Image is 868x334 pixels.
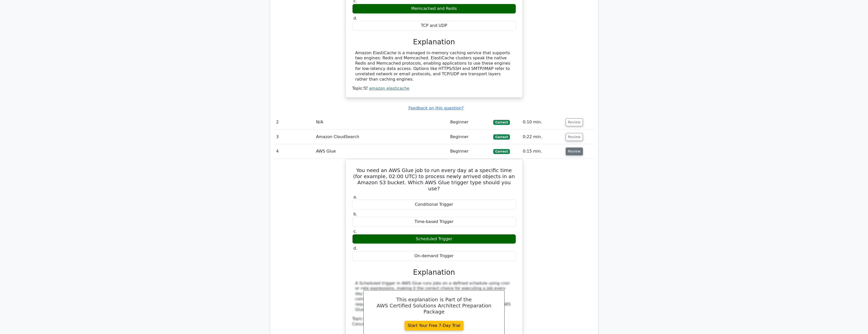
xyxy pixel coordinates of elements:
a: Feedback on this question? [408,106,464,110]
div: A Scheduled trigger in AWS Glue runs jobs on a defined schedule using cron or rate expressions, m... [355,281,513,312]
div: Conditional Trigger [352,200,516,210]
span: b. [354,212,357,216]
td: Beginner [448,130,491,144]
div: On-demand Trigger [352,251,516,261]
button: Review [566,118,583,126]
div: Time-based Trigger [352,217,516,227]
td: 0:15 min. [521,144,564,159]
div: Topic: [352,86,516,91]
td: Beginner [448,144,491,159]
td: AWS Glue [314,144,448,159]
a: Start Your Free 7-Day Trial [404,321,464,330]
td: 2 [274,115,314,129]
td: 4 [274,144,314,159]
td: 3 [274,130,314,144]
span: d. [354,246,357,251]
span: d. [354,16,357,21]
div: Scheduled Trigger [352,234,516,244]
a: amazon elasticache [369,86,409,91]
td: 0:22 min. [521,130,564,144]
td: 0:10 min. [521,115,564,129]
div: Topic: [352,316,516,322]
h3: Explanation [355,38,513,46]
span: Correct [493,134,510,139]
div: Concept: [352,322,516,327]
span: Correct [493,149,510,154]
span: a. [354,195,357,199]
h5: You need an AWS Glue job to run every day at a specific time (for example, 02:00 UTC) to process ... [352,167,516,192]
div: TCP and UDP [352,21,516,31]
span: c. [354,229,357,234]
span: Correct [493,120,510,125]
td: Beginner [448,115,491,129]
div: Memcached and Redis [352,4,516,14]
td: N/A [314,115,448,129]
h3: Explanation [355,268,513,277]
td: Amazon CloudSearch [314,130,448,144]
div: Amazon ElastiCache is a managed in-memory caching service that supports two engines: Redis and Me... [355,50,513,82]
button: Review [566,133,583,141]
button: Review [566,147,583,155]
